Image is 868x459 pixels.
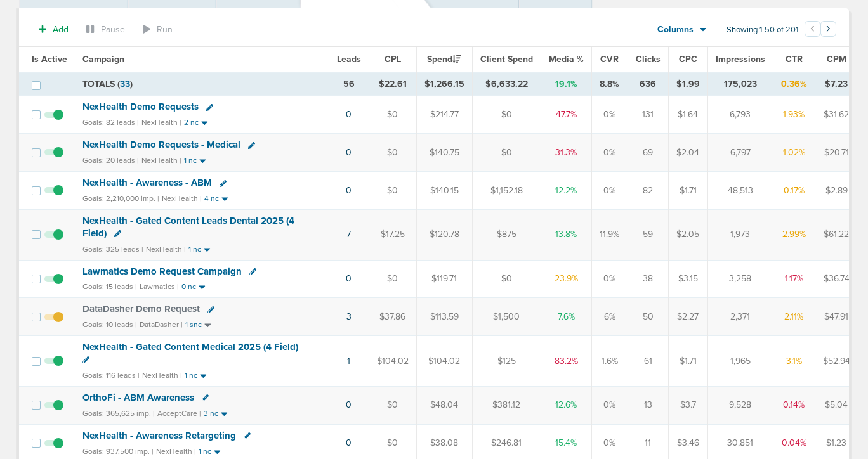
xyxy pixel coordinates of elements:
td: $17.25 [369,210,416,260]
a: 0 [346,185,352,196]
a: 0 [346,109,352,120]
td: 6,797 [707,134,773,172]
small: 1 nc [199,447,211,456]
span: 33 [120,79,130,89]
td: $0 [369,96,416,134]
small: Goals: 15 leads | [82,282,137,292]
td: 13.8% [541,210,591,260]
span: Leads [337,54,361,65]
span: NexHealth - Gated Content Medical 2025 (4 Field) [82,341,298,352]
td: $1,500 [472,298,541,336]
td: 48,513 [707,172,773,210]
span: Columns [657,23,694,36]
button: Go to next page [820,21,836,37]
td: $37.86 [369,298,416,336]
td: 23.9% [541,260,591,298]
span: Is Active [32,54,67,65]
td: $140.75 [416,134,472,172]
td: $48.04 [416,386,472,424]
span: Add [53,24,69,35]
span: Campaign [82,54,124,65]
td: $1,266.15 [416,72,472,96]
small: NexHealth | [141,156,181,165]
td: 19.1% [541,72,591,96]
small: NexHealth | [156,447,196,456]
td: 61 [628,336,668,386]
td: 1.6% [591,336,628,386]
small: 1 nc [185,371,197,380]
small: 1 nc [188,245,201,254]
td: 2,371 [707,298,773,336]
small: 0 nc [181,282,196,292]
small: Lawmatics | [140,282,179,291]
td: $1,152.18 [472,172,541,210]
span: Lawmatics Demo Request Campaign [82,266,242,277]
td: TOTALS ( ) [75,72,329,96]
td: $2.05 [668,210,707,260]
a: 1 [347,356,350,366]
span: Clicks [636,54,661,65]
a: 0 [346,399,352,410]
td: 0% [591,172,628,210]
td: $120.78 [416,210,472,260]
a: 0 [346,147,352,158]
td: 0.36% [773,72,815,96]
td: 3,258 [707,260,773,298]
td: $7.23 [815,72,858,96]
span: Media % [549,54,584,65]
button: Add [32,20,76,39]
td: 6% [591,298,628,336]
td: 2.11% [773,298,815,336]
span: CTR [786,54,803,65]
td: 56 [329,72,369,96]
small: Goals: 82 leads | [82,118,139,127]
small: 1 nc [184,156,197,165]
td: $3.7 [668,386,707,424]
small: Goals: 2,210,000 imp. | [82,194,159,204]
span: NexHealth - Awareness - ABM [82,177,212,188]
td: $22.61 [369,72,416,96]
small: Goals: 365,625 imp. | [82,409,155,418]
span: DataDasher Demo Request [82,303,200,314]
td: $1.71 [668,336,707,386]
span: NexHealth Demo Requests - Medical [82,139,240,150]
td: 3.1% [773,336,815,386]
span: CPL [385,54,401,65]
td: 8.8% [591,72,628,96]
span: CPC [679,54,697,65]
small: Goals: 10 leads | [82,320,137,330]
td: 175,023 [707,72,773,96]
td: $1.99 [668,72,707,96]
span: Impressions [716,54,765,65]
a: 0 [346,273,352,284]
small: 3 nc [204,409,218,418]
td: 9,528 [707,386,773,424]
td: 83.2% [541,336,591,386]
small: Goals: 325 leads | [82,245,143,254]
td: $47.91 [815,298,858,336]
td: 1,973 [707,210,773,260]
td: $2.04 [668,134,707,172]
td: $52.94 [815,336,858,386]
td: 12.2% [541,172,591,210]
td: 13 [628,386,668,424]
td: $1.64 [668,96,707,134]
td: 12.6% [541,386,591,424]
td: $875 [472,210,541,260]
small: NexHealth | [141,118,181,127]
td: $0 [369,386,416,424]
td: 59 [628,210,668,260]
td: $20.71 [815,134,858,172]
span: NexHealth - Awareness Retargeting [82,430,236,441]
td: 0% [591,134,628,172]
td: $0 [369,134,416,172]
span: NexHealth - Gated Content Leads Dental 2025 (4 Field) [82,215,294,239]
ul: Pagination [805,23,836,38]
small: 1 snc [185,320,202,330]
td: 69 [628,134,668,172]
td: $2.89 [815,172,858,210]
td: $0 [472,96,541,134]
td: $1.71 [668,172,707,210]
td: $140.15 [416,172,472,210]
span: CVR [600,54,619,65]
